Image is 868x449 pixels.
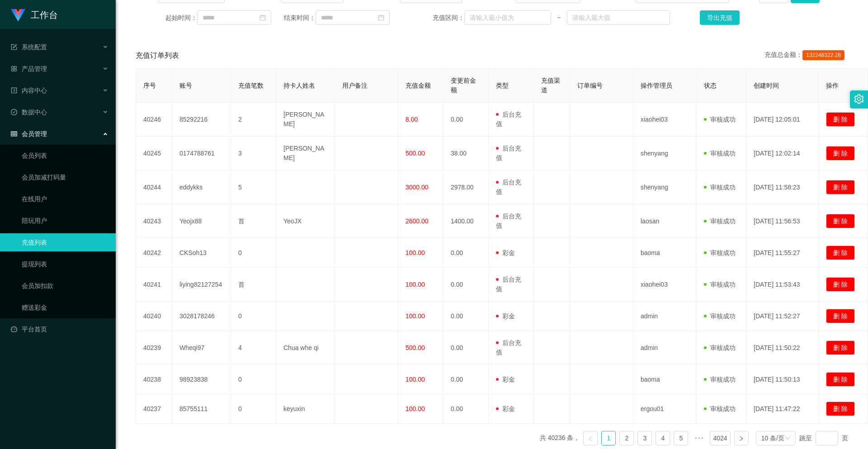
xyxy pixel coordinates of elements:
div: 跳至 页 [799,431,848,445]
td: 5 [231,170,276,204]
span: 彩金 [496,376,515,383]
a: 会员加减打码量 [22,168,108,186]
span: 内容中心 [11,87,47,94]
li: 向后 5 页 [692,431,706,445]
span: 审核成功 [704,405,736,412]
td: 2 [231,103,276,137]
span: 500.00 [406,344,425,351]
span: 数据中心 [11,109,47,116]
td: [PERSON_NAME] [276,137,335,170]
td: 40238 [136,365,172,394]
button: 删 除 [826,246,855,260]
span: 操作管理员 [641,82,672,89]
a: 4 [656,431,670,445]
td: 3028178246 [172,302,231,331]
li: 5 [674,431,688,445]
span: 后台充值 [496,179,521,195]
td: [DATE] 11:55:27 [746,238,819,268]
a: 会员列表 [22,147,108,165]
i: 图标: table [11,131,17,137]
span: 132248322.28 [802,50,844,60]
span: 序号 [143,82,156,89]
li: 2 [619,431,634,445]
td: xiaohei03 [633,103,697,137]
td: 85292216 [172,103,231,137]
span: 彩金 [496,249,515,256]
span: 100.00 [406,249,425,256]
span: 100.00 [406,405,425,412]
span: 起始时间： [165,13,197,23]
td: xiaohei03 [633,268,697,302]
span: 100.00 [406,281,425,288]
a: 在线用户 [22,190,108,208]
img: logo.9652507e.png [11,9,25,22]
span: 审核成功 [704,150,736,157]
td: 85755111 [172,394,231,424]
td: 0.00 [443,394,489,424]
span: 会员管理 [11,130,47,137]
button: 删 除 [826,372,855,387]
td: admin [633,302,697,331]
td: Chua whe qi [276,331,335,365]
td: 38.00 [443,137,489,170]
input: 请输入最小值为 [464,10,551,25]
td: [DATE] 11:56:53 [746,204,819,238]
span: 持卡人姓名 [283,82,315,89]
span: 用户备注 [342,82,368,89]
span: 8.00 [406,116,418,123]
td: 0174788761 [172,137,231,170]
td: [DATE] 11:47:22 [746,394,819,424]
td: 1400.00 [443,204,489,238]
i: 图标: down [785,435,790,442]
td: 0.00 [443,302,489,331]
button: 导出充值 [700,10,740,25]
button: 删 除 [826,180,855,194]
td: 首 [231,204,276,238]
td: 40245 [136,137,172,170]
td: [DATE] 12:02:14 [746,137,819,170]
td: 0 [231,394,276,424]
span: 500.00 [406,150,425,157]
td: baoma [633,365,697,394]
span: 系统配置 [11,43,47,51]
td: 0.00 [443,331,489,365]
button: 删 除 [826,214,855,228]
td: baoma [633,238,697,268]
span: 后台充值 [496,339,521,356]
td: [DATE] 11:50:13 [746,365,819,394]
li: 3 [637,431,652,445]
span: 变更前金额 [451,77,476,94]
input: 请输入最大值 [567,10,670,25]
td: 0.00 [443,365,489,394]
a: 4024 [710,431,730,445]
button: 删 除 [826,309,855,323]
span: 2600.00 [406,217,429,225]
span: 审核成功 [704,184,736,191]
button: 删 除 [826,340,855,355]
span: 产品管理 [11,65,47,72]
span: 创建时间 [754,82,779,89]
span: 后台充值 [496,111,521,128]
td: Yeojx88 [172,204,231,238]
a: 3 [638,431,651,445]
span: 审核成功 [704,312,736,320]
td: 40244 [136,170,172,204]
button: 删 除 [826,277,855,292]
a: 5 [674,431,688,445]
i: 图标: left [588,436,593,441]
td: 40246 [136,103,172,137]
span: 审核成功 [704,217,736,225]
div: 充值总金额： [764,50,848,61]
span: 3000.00 [406,184,429,191]
td: 首 [231,268,276,302]
span: 后台充值 [496,145,521,161]
i: 图标: form [11,44,17,50]
td: shenyang [633,137,697,170]
i: 图标: appstore-o [11,66,17,72]
a: 充值列表 [22,233,108,251]
td: 0 [231,238,276,268]
td: 3 [231,137,276,170]
span: 100.00 [406,312,425,320]
td: 0.00 [443,238,489,268]
td: 98923838 [172,365,231,394]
